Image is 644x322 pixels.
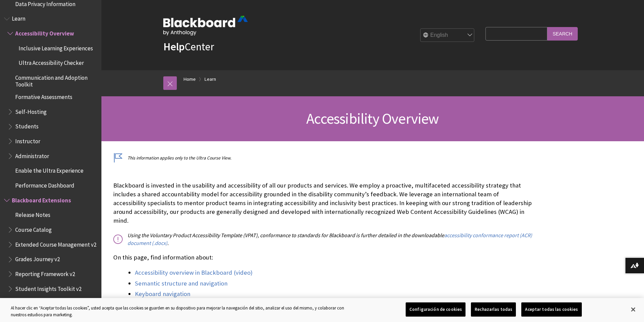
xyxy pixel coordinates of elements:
img: Blackboard by Anthology [163,16,248,35]
span: Reporting Framework v2 [15,268,75,277]
span: Blackboard Extensions [12,195,71,204]
a: Home [184,75,196,83]
span: Accessibility Overview [15,28,74,37]
a: Semantic structure and navigation [135,279,228,288]
span: Enable the Ultra Experience [15,165,84,174]
span: Extended Course Management v2 [15,239,96,248]
span: Student Insights Toolkit v2 [15,283,81,292]
a: Accessibility overview in Blackboard (video) [135,269,253,277]
nav: Book outline for Blackboard Extensions [4,195,97,314]
span: Learn [12,13,25,22]
input: Search [547,27,578,40]
span: Accessibility Overview [306,109,439,128]
a: HelpCenter [163,40,214,53]
span: Administrator [15,150,49,159]
span: Release Notes [15,209,50,219]
span: Grades Journey v2 [15,254,60,263]
span: Ultra Accessibility Checker [19,57,84,67]
span: Students [15,121,39,130]
strong: Help [163,40,185,53]
p: Using the Voluntary Product Accessibility Template (VPAT), conformance to standards for Blackboar... [113,231,532,247]
a: Keyboard navigation [135,290,190,298]
button: Configuración de cookies [406,302,466,317]
a: Learn [205,75,216,83]
div: Al hacer clic en “Aceptar todas las cookies”, usted acepta que las cookies se guarden en su dispo... [11,305,354,318]
span: Performance Dashboard [15,180,74,189]
span: Formative Assessments [15,91,72,100]
button: Rechazarlas todas [471,302,516,317]
span: Course Catalog [15,224,52,233]
span: Self-Hosting [15,106,47,115]
span: Communication and Adoption Toolkit [15,72,97,88]
span: Instructor [15,135,40,145]
nav: Book outline for Blackboard Learn Help [4,13,97,191]
button: Aceptar todas las cookies [521,302,581,317]
p: This information applies only to the Ultra Course View. [113,155,532,161]
a: accessibility conformance report (ACR) document (.docx) [127,232,532,246]
select: Site Language Selector [421,29,475,42]
p: Blackboard is invested in the usability and accessibility of all our products and services. We em... [113,181,532,225]
button: Cerrar [626,302,641,317]
span: Inclusive Learning Experiences [19,43,93,52]
p: On this page, find information about: [113,253,532,262]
